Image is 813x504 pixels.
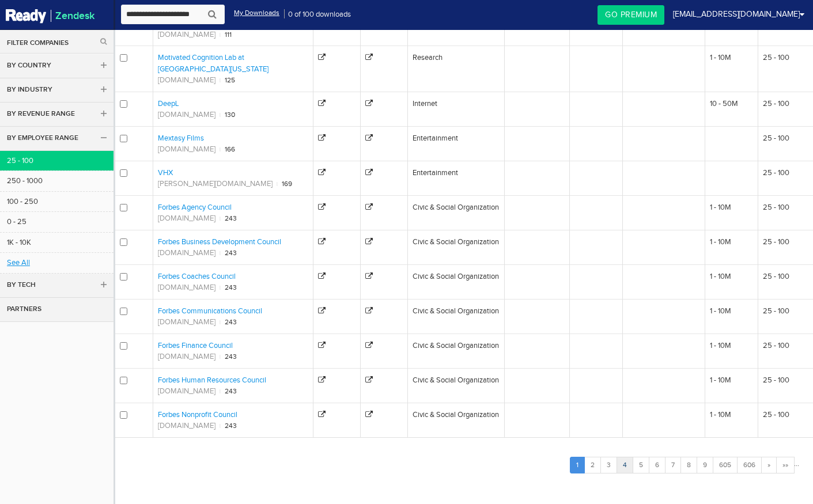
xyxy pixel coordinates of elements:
[705,92,758,126] td: 10 - 50M
[158,306,262,315] a: Forbes Communications Council
[407,334,505,368] td: Civic & Social Organization
[220,109,221,120] span: ι
[598,5,664,25] a: Go Premium
[705,368,758,403] td: 1 - 10M
[758,230,813,264] td: 25 - 100
[776,457,795,473] a: Last
[220,75,221,85] span: ι
[758,195,813,230] td: 25 - 100
[758,46,813,92] td: 25 - 100
[407,161,505,195] td: Entertainment
[225,317,237,327] span: Alexa Rank
[713,457,738,473] a: 605
[158,134,204,142] a: Mextasy Films
[225,144,235,154] span: Alexa Rank
[220,420,221,431] span: ι
[225,29,232,40] span: Alexa Rank
[225,75,235,85] span: Alexa Rank
[220,29,221,40] span: ι
[158,421,215,430] a: [DOMAIN_NAME]
[758,334,813,368] td: 25 - 100
[158,248,215,257] a: [DOMAIN_NAME]
[782,461,788,469] span: »»
[158,99,179,108] a: DeepL
[220,351,221,362] span: ι
[51,10,94,22] span: Zendesk
[705,334,758,368] td: 1 - 10M
[234,8,279,18] a: My Downloads
[6,7,46,25] img: Zendesk Ready
[705,195,758,230] td: 1 - 10M
[705,299,758,334] td: 1 - 10M
[158,272,236,281] a: Forbes Coaches Council
[705,46,758,92] td: 1 - 10M
[220,317,221,327] span: ι
[758,264,813,299] td: 25 - 100
[705,230,758,264] td: 1 - 10M
[407,368,505,403] td: Civic & Social Organization
[407,230,505,264] td: Civic & Social Organization
[158,75,215,84] a: [DOMAIN_NAME]
[158,53,269,73] a: Motivated Cognition Lab at [GEOGRAPHIC_DATA][US_STATE]
[407,403,505,437] td: Civic & Social Organization
[220,386,221,396] span: ι
[407,195,505,230] td: Civic & Social Organization
[758,92,813,126] td: 25 - 100
[158,168,173,177] a: VHX
[407,264,505,299] td: Civic & Social Organization
[158,179,273,188] a: [PERSON_NAME][DOMAIN_NAME]
[225,351,237,362] span: Alexa Rank
[220,213,221,223] span: ι
[758,161,813,195] td: 25 - 100
[600,457,617,473] a: 3
[7,38,107,48] a: Filter Companies
[665,457,681,473] a: 7
[705,264,758,299] td: 1 - 10M
[767,461,770,469] span: »
[158,376,266,384] a: Forbes Human Resources Council
[649,457,665,473] a: 6
[282,179,292,189] span: Alexa Rank
[570,457,585,473] a: 1
[158,341,233,350] a: Forbes Finance Council
[158,317,215,326] a: [DOMAIN_NAME]
[407,92,505,126] td: Internet
[633,457,649,473] a: 5
[288,7,351,20] span: 0 of 100 downloads
[617,457,633,473] a: 4
[758,368,813,403] td: 25 - 100
[407,299,505,334] td: Civic & Social Organization
[794,459,799,468] li: ...
[225,282,237,293] span: Alexa Rank
[158,237,281,246] a: Forbes Business Development Council
[737,457,762,473] a: 606
[158,110,215,119] a: [DOMAIN_NAME]
[758,403,813,437] td: 25 - 100
[220,144,221,154] span: ι
[158,283,215,291] a: [DOMAIN_NAME]
[225,420,237,431] span: Alexa Rank
[225,213,237,223] span: Alexa Rank
[673,6,804,23] a: [EMAIL_ADDRESS][DOMAIN_NAME]
[584,457,601,473] a: 2
[220,282,221,293] span: ι
[277,179,278,189] span: ι
[758,299,813,334] td: 25 - 100
[705,403,758,437] td: 1 - 10M
[158,203,232,211] a: Forbes Agency Council
[220,248,221,258] span: ι
[158,410,237,419] a: Forbes Nonprofit Council
[758,126,813,161] td: 25 - 100
[225,386,237,396] span: Alexa Rank
[158,214,215,222] a: [DOMAIN_NAME]
[158,145,215,153] a: [DOMAIN_NAME]
[158,352,215,361] a: [DOMAIN_NAME]
[697,457,713,473] a: 9
[407,126,505,161] td: Entertainment
[407,46,505,92] td: Research
[158,30,215,39] a: [DOMAIN_NAME]
[680,457,697,473] a: 8
[761,457,777,473] a: Next
[225,248,237,258] span: Alexa Rank
[225,109,235,120] span: Alexa Rank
